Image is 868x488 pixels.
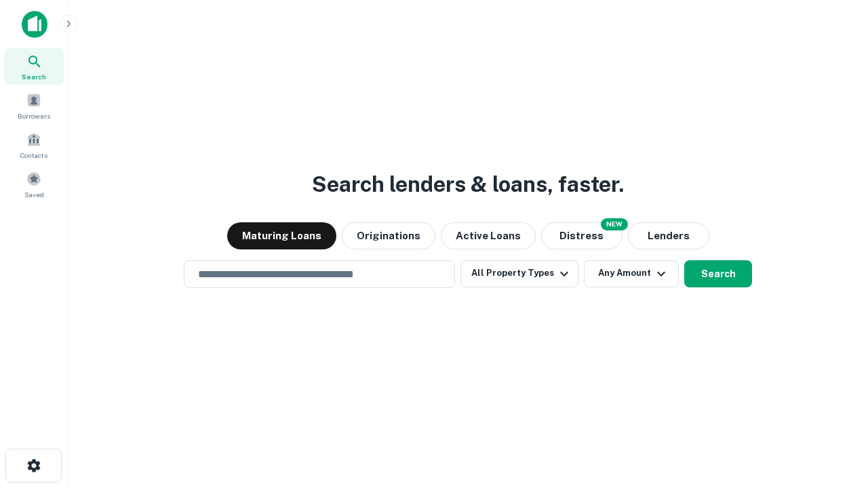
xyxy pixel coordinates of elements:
a: Saved [4,166,64,203]
button: All Property Types [460,260,578,287]
button: Active Loans [441,222,536,249]
a: Borrowers [4,87,64,124]
div: NEW [601,218,628,230]
iframe: Chat Widget [800,380,868,445]
span: Contacts [20,150,47,161]
button: Any Amount [584,260,679,287]
button: Lenders [628,222,709,249]
h3: Search lenders & loans, faster. [312,168,624,201]
button: Maturing Loans [227,222,336,249]
img: capitalize-icon.png [22,11,47,38]
a: Contacts [4,127,64,163]
span: Search [22,71,46,82]
span: Saved [24,189,44,200]
button: Originations [342,222,435,249]
span: Borrowers [18,110,50,121]
button: Search [684,260,752,287]
button: Search distressed loans with lien and other non-mortgage details. [541,222,623,249]
a: Search [4,48,64,85]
